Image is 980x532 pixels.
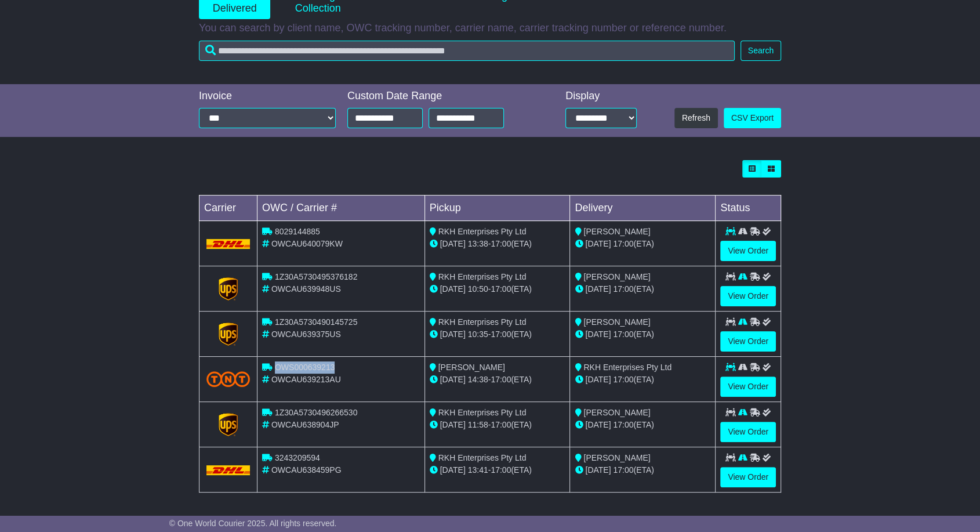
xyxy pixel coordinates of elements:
[583,227,650,236] span: [PERSON_NAME]
[720,331,776,352] a: View Order
[583,317,650,327] span: [PERSON_NAME]
[575,283,710,295] div: (ETA)
[585,330,611,339] span: [DATE]
[275,317,357,327] span: 1Z30A5730490145725
[219,323,238,346] img: GetCarrierServiceLogo
[430,419,565,431] div: - (ETA)
[585,239,611,248] span: [DATE]
[438,408,527,417] span: RKH Enterprises Pty Ltd
[613,375,633,384] span: 17:00
[275,363,335,372] span: OWS000639213
[468,330,488,339] span: 10:35
[575,328,710,341] div: (ETA)
[613,420,633,429] span: 17:00
[575,374,710,386] div: (ETA)
[491,465,511,475] span: 17:00
[491,284,511,294] span: 17:00
[720,377,776,397] a: View Order
[275,453,320,462] span: 3243209594
[585,284,611,294] span: [DATE]
[271,284,341,294] span: OWCAU639948US
[613,465,633,475] span: 17:00
[585,420,611,429] span: [DATE]
[575,464,710,476] div: (ETA)
[440,420,466,429] span: [DATE]
[219,413,238,436] img: GetCarrierServiceLogo
[440,465,466,475] span: [DATE]
[440,330,466,339] span: [DATE]
[575,238,710,250] div: (ETA)
[430,238,565,250] div: - (ETA)
[491,420,511,429] span: 17:00
[585,375,611,384] span: [DATE]
[575,419,710,431] div: (ETA)
[275,272,357,281] span: 1Z30A5730495376182
[440,284,466,294] span: [DATE]
[468,239,488,248] span: 13:38
[720,422,776,442] a: View Order
[219,277,238,301] img: GetCarrierServiceLogo
[724,108,781,128] a: CSV Export
[613,239,633,248] span: 17:00
[430,374,565,386] div: - (ETA)
[169,519,337,528] span: © One World Courier 2025. All rights reserved.
[275,408,357,417] span: 1Z30A5730496266530
[565,90,637,103] div: Display
[583,363,672,372] span: RKH Enterprises Pty Ltd
[468,284,488,294] span: 10:50
[430,328,565,341] div: - (ETA)
[583,272,650,281] span: [PERSON_NAME]
[347,90,533,103] div: Custom Date Range
[468,420,488,429] span: 11:58
[206,465,250,475] img: DHL.png
[720,467,776,487] a: View Order
[720,241,776,261] a: View Order
[438,272,527,281] span: RKH Enterprises Pty Ltd
[613,284,633,294] span: 17:00
[440,239,466,248] span: [DATE]
[570,196,716,221] td: Delivery
[674,108,718,128] button: Refresh
[491,375,511,384] span: 17:00
[720,286,776,306] a: View Order
[430,464,565,476] div: - (ETA)
[440,375,466,384] span: [DATE]
[271,465,342,475] span: OWCAU638459PG
[585,465,611,475] span: [DATE]
[613,330,633,339] span: 17:00
[583,408,650,417] span: [PERSON_NAME]
[438,317,527,327] span: RKH Enterprises Pty Ltd
[468,375,488,384] span: 14:38
[438,363,505,372] span: [PERSON_NAME]
[206,239,250,248] img: DHL.png
[716,196,781,221] td: Status
[430,283,565,295] div: - (ETA)
[583,453,650,462] span: [PERSON_NAME]
[206,371,250,387] img: TNT_Domestic.png
[424,196,570,221] td: Pickup
[468,465,488,475] span: 13:41
[438,227,527,236] span: RKH Enterprises Pty Ltd
[199,196,257,221] td: Carrier
[275,227,320,236] span: 8029144885
[199,22,781,35] p: You can search by client name, OWC tracking number, carrier name, carrier tracking number or refe...
[491,330,511,339] span: 17:00
[257,196,425,221] td: OWC / Carrier #
[491,239,511,248] span: 17:00
[271,375,341,384] span: OWCAU639213AU
[741,41,781,61] button: Search
[271,330,341,339] span: OWCAU639375US
[271,239,343,248] span: OWCAU640079KW
[438,453,527,462] span: RKH Enterprises Pty Ltd
[271,420,339,429] span: OWCAU638904JP
[199,90,336,103] div: Invoice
